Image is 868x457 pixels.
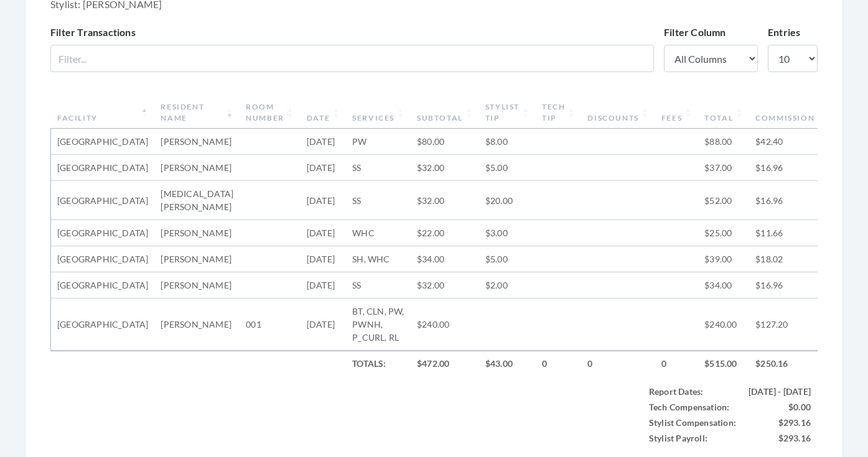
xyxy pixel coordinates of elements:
th: Fees: activate to sort column ascending [655,96,698,129]
td: $16.96 [749,155,831,181]
td: [GEOGRAPHIC_DATA] [51,246,154,272]
td: SH, WHC [346,246,411,272]
td: [GEOGRAPHIC_DATA] [51,129,154,155]
td: $18.02 [749,246,831,272]
td: $293.16 [742,415,817,430]
td: SS [346,155,411,181]
td: WHC [346,220,411,246]
td: $80.00 [411,129,479,155]
td: $22.00 [411,220,479,246]
td: [PERSON_NAME] [154,272,240,298]
td: $52.00 [698,181,749,220]
td: $37.00 [698,155,749,181]
td: $11.66 [749,220,831,246]
td: 0 [536,351,581,376]
td: $240.00 [698,298,749,351]
td: [DATE] [301,220,346,246]
td: $42.40 [749,129,831,155]
label: Filter Transactions [50,25,136,40]
td: [PERSON_NAME] [154,220,240,246]
td: $5.00 [479,155,536,181]
th: Facility: activate to sort column descending [51,96,154,129]
td: 0 [581,351,655,376]
td: Tech Compensation: [643,399,742,415]
td: [DATE] [301,155,346,181]
td: $0.00 [742,399,817,415]
td: $43.00 [479,351,536,376]
td: $293.16 [742,430,817,446]
th: Discounts: activate to sort column ascending [581,96,655,129]
td: [DATE] [301,246,346,272]
td: [GEOGRAPHIC_DATA] [51,155,154,181]
td: $39.00 [698,246,749,272]
td: 001 [240,298,301,351]
td: [GEOGRAPHIC_DATA] [51,220,154,246]
td: [DATE] [301,272,346,298]
label: Filter Column [664,25,726,40]
td: $88.00 [698,129,749,155]
td: $472.00 [411,351,479,376]
td: [DATE] [301,181,346,220]
td: Stylist Compensation: [643,415,742,430]
td: $20.00 [479,181,536,220]
td: SS [346,181,411,220]
td: [GEOGRAPHIC_DATA] [51,181,154,220]
td: Report Dates: [643,384,742,399]
td: [MEDICAL_DATA][PERSON_NAME] [154,181,240,220]
td: [DATE] [301,298,346,351]
td: $34.00 [698,272,749,298]
td: $16.96 [749,272,831,298]
td: [DATE] [301,129,346,155]
th: Stylist Tip: activate to sort column ascending [479,96,536,129]
td: PW [346,129,411,155]
strong: Totals: [352,358,386,369]
th: Room Number: activate to sort column ascending [240,96,301,129]
td: $240.00 [411,298,479,351]
td: $3.00 [479,220,536,246]
th: Services: activate to sort column ascending [346,96,411,129]
td: $5.00 [479,246,536,272]
label: Entries [768,25,800,40]
td: $127.20 [749,298,831,351]
th: Resident Name: activate to sort column ascending [154,96,240,129]
td: $515.00 [698,351,749,376]
td: $250.16 [749,351,831,376]
td: [PERSON_NAME] [154,246,240,272]
td: $2.00 [479,272,536,298]
th: Subtotal: activate to sort column ascending [411,96,479,129]
th: Date: activate to sort column ascending [301,96,346,129]
th: Tech Tip: activate to sort column ascending [536,96,581,129]
td: BT, CLN, PW, PWNH, P_CURL, RL [346,298,411,351]
td: [GEOGRAPHIC_DATA] [51,272,154,298]
td: $34.00 [411,246,479,272]
td: [DATE] - [DATE] [742,384,817,399]
td: $8.00 [479,129,536,155]
td: $32.00 [411,181,479,220]
td: [GEOGRAPHIC_DATA] [51,298,154,351]
td: $32.00 [411,155,479,181]
td: $16.96 [749,181,831,220]
td: [PERSON_NAME] [154,298,240,351]
th: Commission: activate to sort column ascending [749,96,831,129]
td: Stylist Payroll: [643,430,742,446]
th: Total: activate to sort column ascending [698,96,749,129]
td: $32.00 [411,272,479,298]
td: $25.00 [698,220,749,246]
td: [PERSON_NAME] [154,155,240,181]
td: [PERSON_NAME] [154,129,240,155]
td: 0 [655,351,698,376]
input: Filter... [50,45,654,72]
td: SS [346,272,411,298]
